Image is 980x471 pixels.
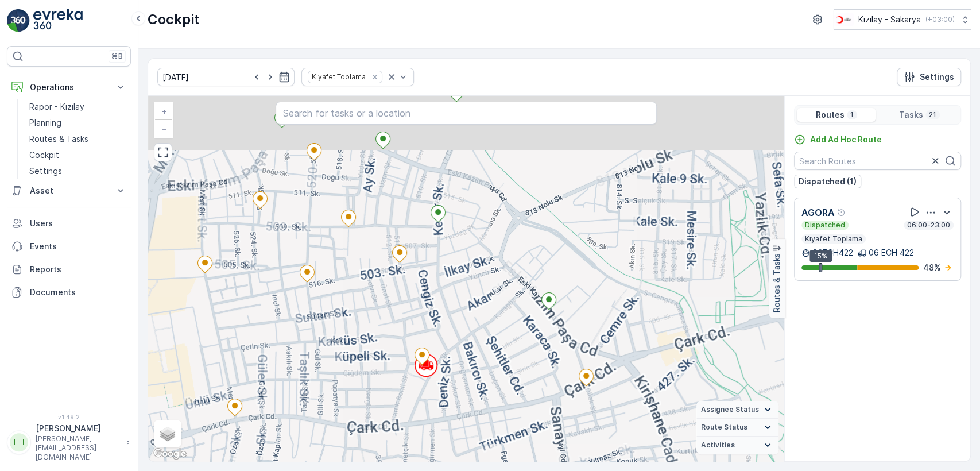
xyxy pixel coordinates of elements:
[308,71,367,82] div: Kıyafet Toplama
[29,101,84,113] p: Rapor - Kızılay
[369,72,381,82] div: Remove Kıyafet Toplama
[7,258,131,281] a: Reports
[10,433,28,451] div: HH
[906,221,951,230] p: 06:00-23:00
[801,206,835,219] p: AGORA
[7,76,131,99] button: Operations
[7,235,131,258] a: Events
[696,401,778,419] summary: Assignee Status
[794,175,861,188] button: Dispatched (1)
[30,241,126,252] p: Events
[928,110,938,119] p: 21
[151,446,189,461] a: Open this area in Google Maps (opens a new window)
[804,234,863,244] p: Kıyafet Toplama
[30,218,126,229] p: Users
[33,9,83,32] img: logo_light-DOdMpM7g.png
[834,9,971,30] button: Kızılay - Sakarya(+03:00)
[30,82,108,93] p: Operations
[29,117,61,129] p: Planning
[25,131,131,147] a: Routes & Tasks
[701,441,735,450] span: Activities
[29,133,88,145] p: Routes & Tasks
[30,185,108,196] p: Asset
[7,423,131,462] button: HH[PERSON_NAME][PERSON_NAME][EMAIL_ADDRESS][DOMAIN_NAME]
[25,99,131,115] a: Rapor - Kızılay
[701,405,759,414] span: Assignee Status
[858,14,921,25] p: Kızılay - Sakarya
[155,421,180,446] a: Layers
[696,419,778,437] summary: Route Status
[25,115,131,131] a: Planning
[810,134,882,145] p: Add Ad Hoc Route
[701,423,747,432] span: Route Status
[29,149,59,161] p: Cockpit
[804,221,846,230] p: Dispatched
[7,281,131,304] a: Documents
[799,176,857,187] p: Dispatched (1)
[151,446,189,461] img: Google
[36,434,121,462] p: [PERSON_NAME][EMAIL_ADDRESS][DOMAIN_NAME]
[923,262,941,273] p: 48 %
[25,163,131,179] a: Settings
[7,9,30,32] img: logo
[36,423,121,434] p: [PERSON_NAME]
[925,15,955,24] p: ( +03:00 )
[849,110,855,119] p: 1
[696,437,778,454] summary: Activities
[809,250,832,262] div: 15%
[161,123,167,133] span: −
[25,147,131,163] a: Cockpit
[7,414,131,420] span: v 1.49.2
[148,10,200,29] p: Cockpit
[897,68,961,86] button: Settings
[161,106,166,116] span: +
[111,52,123,61] p: ⌘B
[155,120,172,137] a: Zoom Out
[794,134,882,145] a: Add Ad Hoc Route
[816,109,845,121] p: Routes
[837,208,846,217] div: Help Tooltip Icon
[771,254,783,313] p: Routes & Tasks
[834,13,854,26] img: k%C4%B1z%C4%B1lay_DTAvauz.png
[29,165,62,177] p: Settings
[812,247,853,258] p: 06ECH422
[30,287,126,298] p: Documents
[794,152,961,170] input: Search Routes
[899,109,923,121] p: Tasks
[30,264,126,275] p: Reports
[7,179,131,202] button: Asset
[276,102,657,125] input: Search for tasks or a location
[869,247,914,258] p: 06 ECH 422
[920,71,954,83] p: Settings
[155,103,172,120] a: Zoom In
[157,68,295,86] input: dd/mm/yyyy
[7,212,131,235] a: Users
